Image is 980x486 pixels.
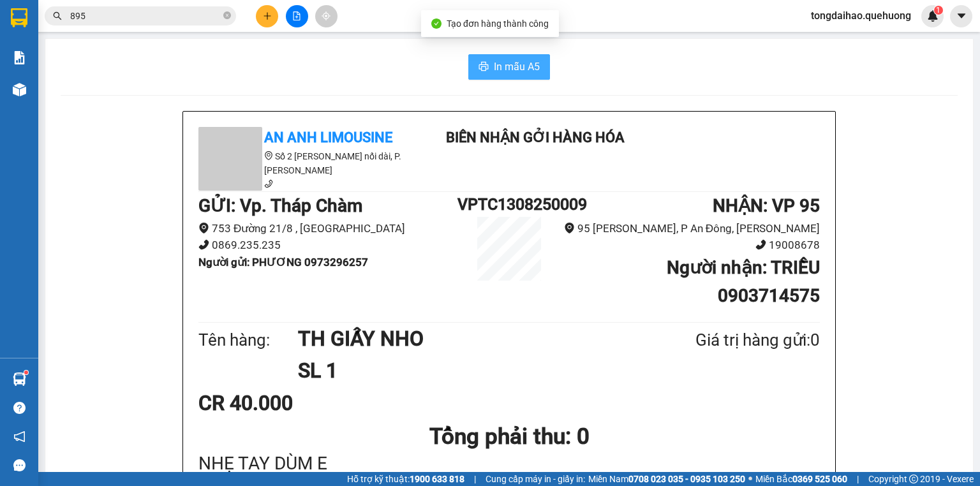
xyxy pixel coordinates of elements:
[198,237,457,254] li: 0869.235.235
[474,472,476,486] span: |
[410,474,464,484] strong: 1900 633 818
[24,371,28,374] sup: 1
[298,323,634,355] h1: TH GIẤY NHO
[198,195,362,216] b: GỬI : Vp. Tháp Chàm
[748,476,752,482] span: ⚪️
[292,11,301,20] span: file-add
[561,220,820,237] li: 95 [PERSON_NAME], P An Đông, [PERSON_NAME]
[792,474,847,484] strong: 0369 525 060
[298,355,634,387] h1: SL 1
[13,83,26,96] img: warehouse-icon
[755,239,766,250] span: phone
[801,8,921,24] span: tongdaihao.quehuong
[198,327,298,353] div: Tên hàng:
[755,472,847,486] span: Miền Bắc
[198,419,820,454] h1: Tổng phải thu: 0
[494,59,540,75] span: In mẫu A5
[82,18,122,122] b: Biên nhận gởi hàng hóa
[198,149,428,177] li: Số 2 [PERSON_NAME] nối dài, P. [PERSON_NAME]
[11,8,27,27] img: logo-vxr
[223,10,231,22] span: close-circle
[198,387,403,419] div: CR 40.000
[934,6,943,15] sup: 1
[936,6,940,15] span: 1
[53,11,62,20] span: search
[198,454,820,474] div: NHẸ TAY DÙM E
[322,11,330,20] span: aim
[13,431,26,443] span: notification
[713,195,820,216] b: NHẬN : VP 95
[198,223,209,233] span: environment
[564,223,575,233] span: environment
[264,129,392,145] b: An Anh Limousine
[198,220,457,237] li: 753 Đường 21/8 , [GEOGRAPHIC_DATA]
[315,5,338,27] button: aim
[927,10,939,22] img: icon-new-feature
[263,11,272,20] span: plus
[588,472,745,486] span: Miền Nam
[446,129,625,145] b: Biên nhận gởi hàng hóa
[486,472,585,486] span: Cung cấp máy in - giấy in:
[198,256,368,269] b: Người gửi : PHƯƠNG 0973296257
[950,5,972,27] button: caret-down
[634,327,820,353] div: Giá trị hàng gửi: 0
[13,372,26,386] img: warehouse-icon
[479,61,489,73] span: printer
[857,472,859,486] span: |
[468,54,550,80] button: printerIn mẫu A5
[13,51,26,64] img: solution-icon
[667,257,820,306] b: Người nhận : TRIỀU 0903714575
[347,472,464,486] span: Hỗ trợ kỹ thuật:
[286,5,308,27] button: file-add
[13,402,26,414] span: question-circle
[431,18,442,29] span: check-circle
[256,5,278,27] button: plus
[909,475,918,483] span: copyright
[70,9,221,23] input: Tìm tên, số ĐT hoặc mã đơn
[628,474,745,484] strong: 0708 023 035 - 0935 103 250
[198,239,209,250] span: phone
[561,237,820,254] li: 19008678
[16,82,70,142] b: An Anh Limousine
[264,179,273,188] span: phone
[264,151,273,160] span: environment
[13,459,26,471] span: message
[457,192,561,217] h1: VPTC1308250009
[447,18,549,29] span: Tạo đơn hàng thành công
[956,10,967,22] span: caret-down
[223,11,231,19] span: close-circle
